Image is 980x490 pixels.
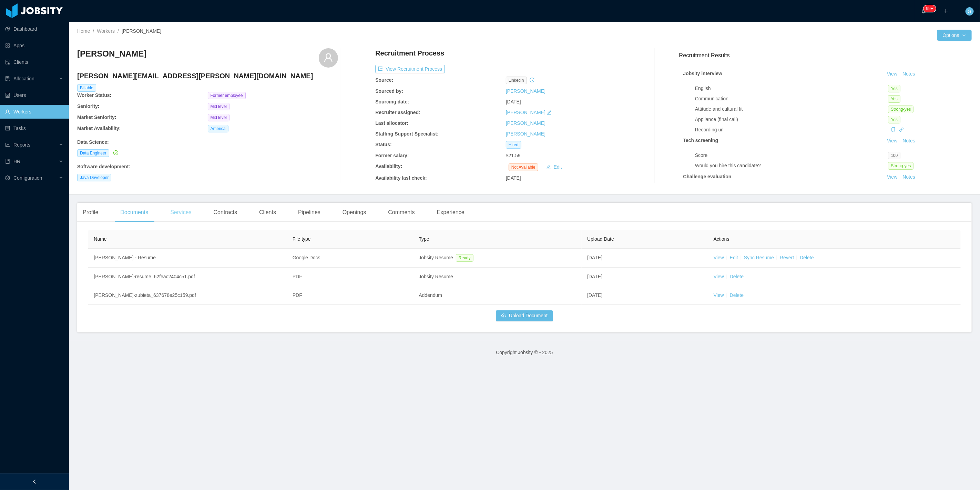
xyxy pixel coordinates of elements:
[375,131,439,137] b: Staffing Support Specialist:
[375,142,391,147] b: Status:
[885,174,900,180] a: View
[506,175,521,181] span: [DATE]
[885,71,900,77] a: View
[324,53,333,62] i: icon: user
[695,85,888,92] div: English
[97,28,115,34] a: Workers
[208,114,229,121] span: Mid level
[375,110,420,115] b: Recruiter assigned:
[900,173,918,181] button: Notes
[165,203,197,222] div: Services
[506,77,527,84] span: linkedin
[547,110,552,115] i: icon: edit
[93,28,94,34] span: /
[683,71,723,76] strong: Jobsity interview
[337,203,372,222] div: Openings
[714,236,729,242] span: Actions
[77,149,109,157] span: Data Engineer
[899,127,904,132] a: icon: link
[683,138,718,143] strong: Tech screening
[900,70,918,78] button: Notes
[587,236,614,242] span: Upload Date
[115,203,154,222] div: Documents
[506,99,521,104] span: [DATE]
[5,142,10,147] i: icon: line-chart
[891,127,896,132] i: icon: copy
[77,164,130,169] b: Software development :
[968,7,972,16] span: G
[456,254,473,262] span: Ready
[254,203,282,222] div: Clients
[921,9,926,13] i: icon: bell
[683,174,732,179] strong: Challenge evaluation
[375,48,444,58] h4: Recruitment Process
[900,137,918,145] button: Notes
[77,203,104,222] div: Profile
[888,152,900,159] span: 100
[419,274,453,279] span: Jobsity Resume
[88,286,287,305] td: [PERSON_NAME]-zubieta_637678e25c159.pdf
[506,131,545,137] a: [PERSON_NAME]
[5,88,63,102] a: icon: robotUsers
[543,163,565,171] button: icon: editEdit
[375,153,409,158] b: Former salary:
[506,141,521,149] span: Hired
[943,9,948,13] i: icon: plus
[88,268,287,286] td: [PERSON_NAME]-resume_62feac2404c51.pdf
[77,126,121,131] b: Market Availability:
[714,292,724,298] a: View
[587,255,602,260] span: [DATE]
[5,121,63,135] a: icon: profileTasks
[287,249,414,268] td: Google Docs
[122,28,161,34] span: [PERSON_NAME]
[13,159,20,164] span: HR
[375,99,409,104] b: Sourcing date:
[780,255,794,260] a: Revert
[695,126,888,133] div: Recording url
[714,274,724,279] a: View
[730,255,738,260] a: Edit
[94,236,106,242] span: Name
[695,162,888,169] div: Would you hire this candidate?
[69,341,980,364] footer: Copyright Jobsity © - 2025
[695,152,888,159] div: Score
[5,55,63,69] a: icon: auditClients
[13,76,34,81] span: Allocation
[496,310,553,321] button: icon: cloud-uploadUpload Document
[730,292,744,298] a: Delete
[506,153,521,158] span: $21.59
[714,255,724,260] a: View
[888,85,900,92] span: Yes
[888,116,900,123] span: Yes
[730,274,744,279] a: Delete
[5,159,10,164] i: icon: book
[287,286,414,305] td: PDF
[419,255,453,260] span: Jobsity Resume
[13,175,42,181] span: Configuration
[888,95,900,103] span: Yes
[587,292,602,298] span: [DATE]
[88,249,287,268] td: [PERSON_NAME] - Resume
[77,114,116,120] b: Market Seniority:
[506,120,545,126] a: [PERSON_NAME]
[5,76,10,81] i: icon: solution
[208,103,229,110] span: Mid level
[679,51,972,60] h3: Recruitment Results
[923,5,936,12] sup: 216
[382,203,420,222] div: Comments
[419,236,429,242] span: Type
[287,268,414,286] td: PDF
[530,78,534,82] i: icon: history
[506,110,545,115] a: [PERSON_NAME]
[375,175,427,181] b: Availability last check:
[375,88,403,94] b: Sourced by:
[375,66,445,72] a: icon: exportView Recruitment Process
[208,203,243,222] div: Contracts
[375,120,408,126] b: Last allocator:
[118,28,119,34] span: /
[5,22,63,36] a: icon: pie-chartDashboard
[375,163,402,169] b: Availability:
[77,28,90,34] a: Home
[506,88,545,94] a: [PERSON_NAME]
